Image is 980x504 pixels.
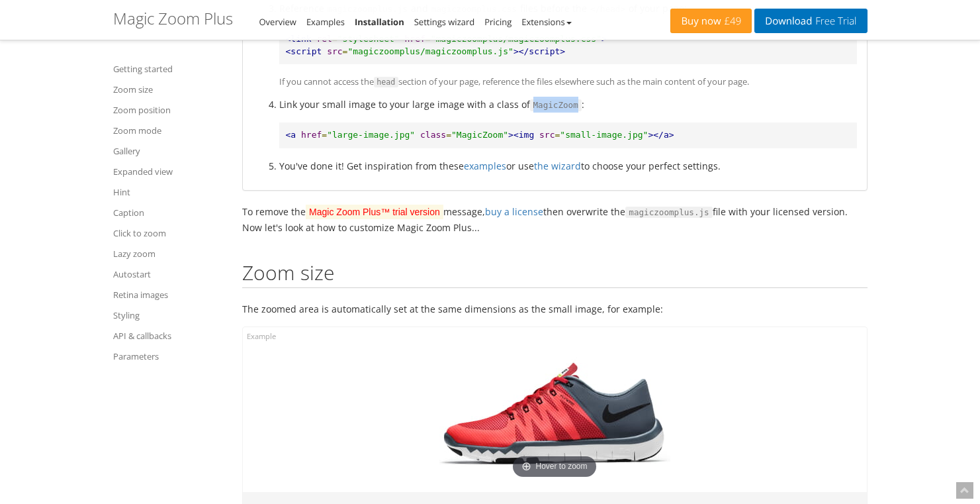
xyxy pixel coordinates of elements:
[648,130,674,140] span: ></a>
[306,205,444,219] mark: Magic Zoom Plus™ trial version
[539,130,555,140] span: src
[754,9,867,33] a: DownloadFree Trial
[530,99,582,111] code: MagicZoom
[521,16,571,28] a: Extensions
[259,16,296,28] a: Overview
[279,1,857,90] li: Reference and files before the of your page:
[327,46,342,56] span: src
[534,160,581,172] a: the wizard
[113,348,226,364] a: Parameters
[113,246,226,262] a: Lazy zoom
[555,130,560,140] span: =
[113,123,226,138] a: Zoom mode
[485,205,543,218] a: buy a license
[242,262,868,288] h2: Zoom size
[279,74,857,90] p: If you cannot access the section of your page, reference the files elsewhere such as the main con...
[113,184,226,200] a: Hint
[279,97,857,148] li: Link your small image to your large image with a class of :
[113,81,226,97] a: Zoom size
[286,46,322,56] span: <script
[113,102,226,118] a: Zoom position
[113,61,226,77] a: Getting started
[439,347,670,482] a: Hover to zoom
[113,164,226,179] a: Expanded view
[347,46,513,56] span: "magiczoomplus/magiczoomplus.js"
[484,16,512,28] a: Pricing
[286,130,296,140] span: <a
[451,130,508,140] span: "MagicZoom"
[414,16,475,28] a: Settings wizard
[420,130,446,140] span: class
[374,77,399,87] code: head
[812,16,856,26] span: Free Trial
[513,46,565,56] span: ></script>
[113,10,233,27] h1: Magic Zoom Plus
[322,130,327,140] span: =
[113,143,226,159] a: Gallery
[343,46,348,56] span: =
[446,130,451,140] span: =
[560,130,648,140] span: "small-image.jpg"
[327,130,415,140] span: "large-image.jpg"
[113,266,226,282] a: Autostart
[113,307,226,323] a: Styling
[721,16,742,26] span: £49
[355,16,404,28] a: Installation
[508,130,534,140] span: ><img
[113,328,226,344] a: API & callbacks
[113,205,226,221] a: Caption
[113,287,226,303] a: Retina images
[670,9,752,33] a: Buy now£49
[301,130,322,140] span: href
[306,16,345,28] a: Examples
[279,158,857,174] li: You've done it! Get inspiration from these or use to choose your perfect settings.
[625,207,712,219] code: magiczoomplus.js
[464,160,506,172] a: examples
[113,225,226,241] a: Click to zoom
